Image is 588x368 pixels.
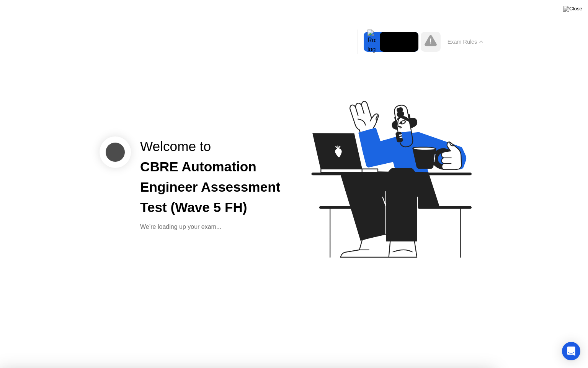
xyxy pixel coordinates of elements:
div: CBRE Automation Engineer Assessment Test (Wave 5 FH) [140,157,282,217]
img: Close [563,6,582,12]
div: We’re loading up your exam... [140,222,282,232]
button: Exam Rules [445,38,486,45]
div: Open Intercom Messenger [562,342,580,360]
div: Welcome to [140,136,282,157]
